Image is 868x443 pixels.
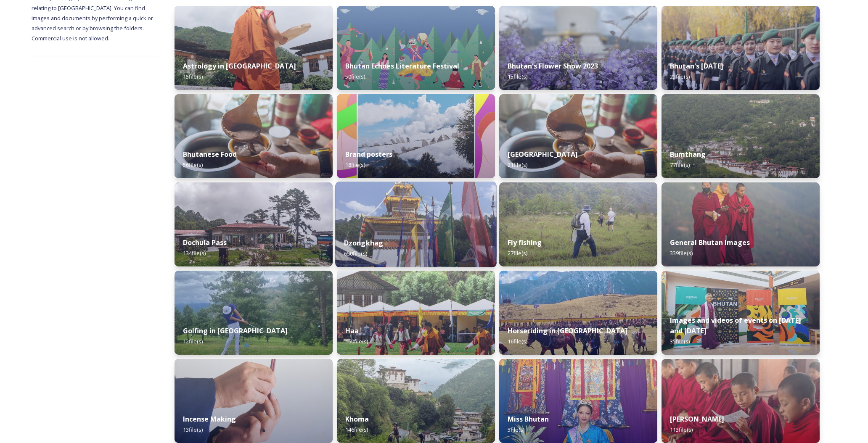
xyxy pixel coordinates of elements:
[508,249,527,257] span: 27 file(s)
[345,150,392,159] strong: Brand posters
[183,338,203,345] span: 12 file(s)
[345,338,368,345] span: 160 file(s)
[670,316,801,335] strong: Images and videos of events on [DATE] and [DATE]
[508,338,527,345] span: 16 file(s)
[670,161,690,169] span: 77 file(s)
[662,6,820,90] img: Bhutan%2520National%2520Day10.jpg
[183,238,227,247] strong: Dochula Pass
[670,338,690,345] span: 35 file(s)
[670,414,724,424] strong: [PERSON_NAME]
[508,150,578,159] strong: [GEOGRAPHIC_DATA]
[175,359,333,443] img: _SCH5631.jpg
[499,6,657,90] img: Bhutan%2520Flower%2520Show2.jpg
[670,150,706,159] strong: Bumthang
[175,182,333,266] img: 2022-10-01%252011.41.43.jpg
[670,426,693,433] span: 113 file(s)
[345,426,368,433] span: 146 file(s)
[175,94,333,178] img: Bumdeling%2520090723%2520by%2520Amp%2520Sripimanwat-4.jpg
[183,249,206,257] span: 134 file(s)
[508,426,524,433] span: 5 file(s)
[337,359,495,443] img: Khoma%2520130723%2520by%2520Amp%2520Sripimanwat-7.jpg
[337,6,495,90] img: Bhutan%2520Echoes7.jpg
[175,271,333,355] img: IMG_0877.jpeg
[337,271,495,355] img: Haa%2520Summer%2520Festival1.jpeg
[662,271,820,355] img: A%2520guest%2520with%2520new%2520signage%2520at%2520the%2520airport.jpeg
[670,73,690,80] span: 22 file(s)
[337,94,495,178] img: Bhutan_Believe_800_1000_4.jpg
[335,182,497,267] img: Festival%2520Header.jpg
[499,182,657,266] img: by%2520Ugyen%2520Wangchuk14.JPG
[670,61,723,71] strong: Bhutan's [DATE]
[499,94,657,178] img: Bumdeling%2520090723%2520by%2520Amp%2520Sripimanwat-4%25202.jpg
[175,6,333,90] img: _SCH1465.jpg
[508,414,549,424] strong: Miss Bhutan
[499,271,657,355] img: Horseriding%2520in%2520Bhutan2.JPG
[670,249,693,257] span: 339 file(s)
[499,359,657,443] img: Miss%2520Bhutan%2520Tashi%2520Choden%25205.jpg
[345,414,369,424] strong: Khoma
[183,326,288,335] strong: Golfing in [GEOGRAPHIC_DATA]
[670,238,750,247] strong: General Bhutan Images
[344,238,384,248] strong: Dzongkhag
[345,73,365,80] span: 50 file(s)
[508,161,527,169] span: 21 file(s)
[508,61,598,71] strong: Bhutan's Flower Show 2023
[508,73,527,80] span: 15 file(s)
[183,426,203,433] span: 13 file(s)
[508,238,542,247] strong: Fly fishing
[345,161,365,169] span: 18 file(s)
[183,161,203,169] span: 56 file(s)
[344,250,367,257] span: 650 file(s)
[662,94,820,178] img: Bumthang%2520180723%2520by%2520Amp%2520Sripimanwat-20.jpg
[345,326,359,335] strong: Haa
[183,150,237,159] strong: Bhutanese Food
[662,182,820,266] img: MarcusWestbergBhutanHiRes-23.jpg
[183,414,236,424] strong: Incense Making
[183,73,203,80] span: 15 file(s)
[345,61,459,71] strong: Bhutan Echoes Literature Festival
[508,326,627,335] strong: Horseriding in [GEOGRAPHIC_DATA]
[662,359,820,443] img: Mongar%2520and%2520Dametshi%2520110723%2520by%2520Amp%2520Sripimanwat-9.jpg
[183,61,296,71] strong: Astrology in [GEOGRAPHIC_DATA]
